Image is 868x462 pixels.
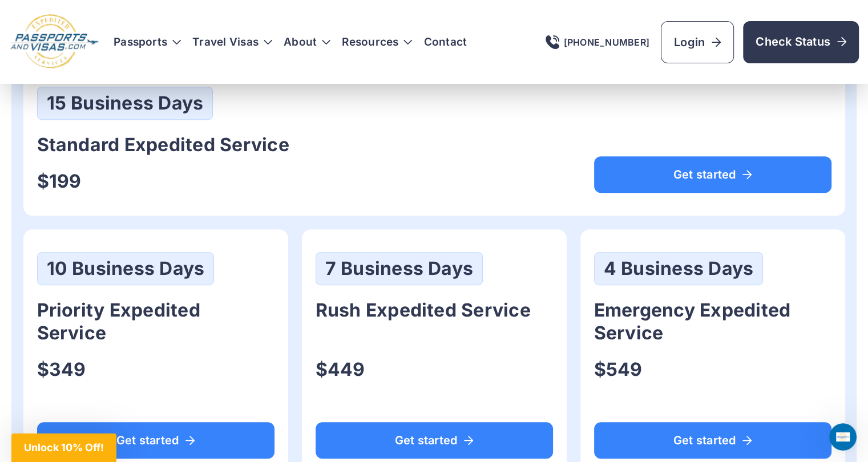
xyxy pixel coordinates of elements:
[11,433,116,462] div: Unlock 10% Off!
[37,299,274,345] h3: Priority Expedited Service
[674,34,721,50] span: Login
[52,435,260,446] span: Get started
[47,257,205,279] span: 10 Business Days
[9,14,100,70] img: Logo
[37,358,86,380] span: $349
[316,358,365,380] span: $449
[594,156,831,193] a: Get started
[47,92,204,114] span: 15 Business Days
[594,299,831,345] h3: Emergency Expedited Service
[423,37,467,48] a: Contact
[604,257,754,279] span: 4 Business Days
[829,423,857,451] iframe: Intercom live chat
[661,21,734,63] a: Login
[316,299,553,345] h3: Rush Expedited Service
[316,422,553,459] a: Get started
[594,422,831,459] a: Get started
[330,435,538,446] span: Get started
[284,37,317,48] a: About
[325,257,474,279] span: 7 Business Days
[37,422,274,459] a: Get started
[37,170,82,192] span: $199
[594,358,643,380] span: $549
[609,169,817,180] span: Get started
[609,435,817,446] span: Get started
[192,37,272,48] h3: Travel Visas
[114,37,181,48] h3: Passports
[342,37,412,48] h3: Resources
[743,21,859,63] a: Check Status
[37,133,289,156] h3: Standard Expedited Service
[546,35,649,49] a: [PHONE_NUMBER]
[756,34,846,50] span: Check Status
[24,441,104,453] span: Unlock 10% Off!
